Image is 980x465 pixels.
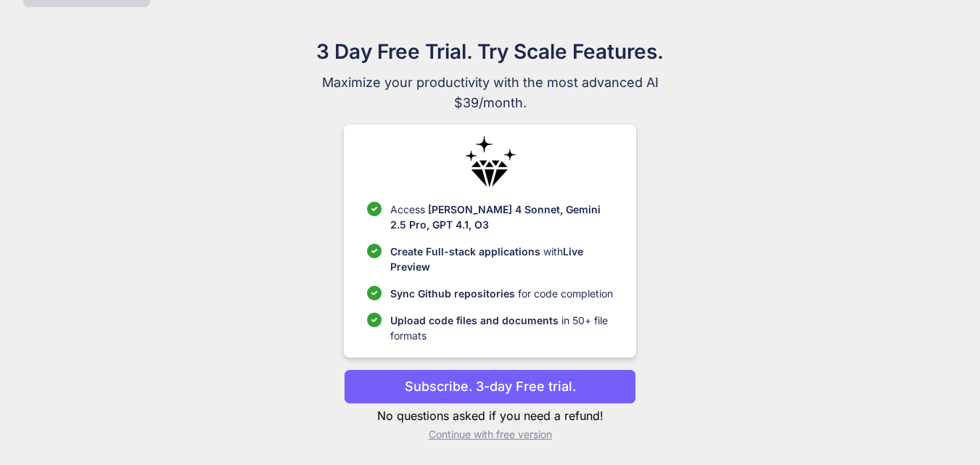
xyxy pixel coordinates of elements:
[344,407,636,424] p: No questions asked if you need a refund!
[390,314,559,326] span: Upload code files and documents
[367,202,382,216] img: checklist
[390,245,543,258] span: Create Full-stack applications
[247,36,734,67] h1: 3 Day Free Trial. Try Scale Features.
[247,73,734,93] span: Maximize your productivity with the most advanced AI
[390,203,601,231] span: [PERSON_NAME] 4 Sonnet, Gemini 2.5 Pro, GPT 4.1, O3
[344,427,636,442] p: Continue with free version
[405,376,576,396] p: Subscribe. 3-day Free trial.
[390,313,613,343] p: in 50+ file formats
[390,202,613,232] p: Access
[367,286,382,300] img: checklist
[390,244,613,274] p: with
[344,369,636,404] button: Subscribe. 3-day Free trial.
[367,313,382,327] img: checklist
[367,244,382,258] img: checklist
[247,93,734,113] span: $39/month.
[390,286,613,301] p: for code completion
[390,287,515,300] span: Sync Github repositories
